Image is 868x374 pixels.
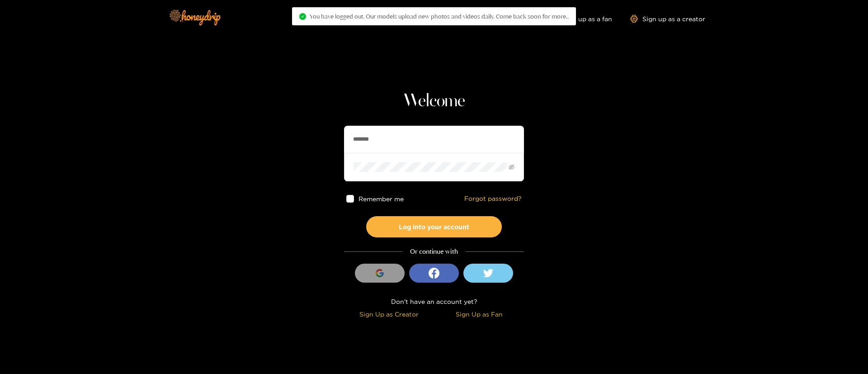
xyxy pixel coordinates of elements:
h1: Welcome [344,90,524,112]
div: Or continue with [344,246,524,257]
a: Forgot password? [464,195,522,203]
a: Sign up as a creator [630,15,705,23]
a: Sign up as a fan [550,15,612,23]
span: eye-invisible [509,164,514,170]
span: Remember me [359,195,404,202]
span: check-circle [299,13,306,20]
div: Sign Up as Fan [436,309,522,319]
div: Sign Up as Creator [346,309,432,319]
span: You have logged out. Our models upload new photos and videos daily. Come back soon for more.. [310,13,569,20]
button: Log into your account [366,216,502,237]
div: Don't have an account yet? [344,296,524,307]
